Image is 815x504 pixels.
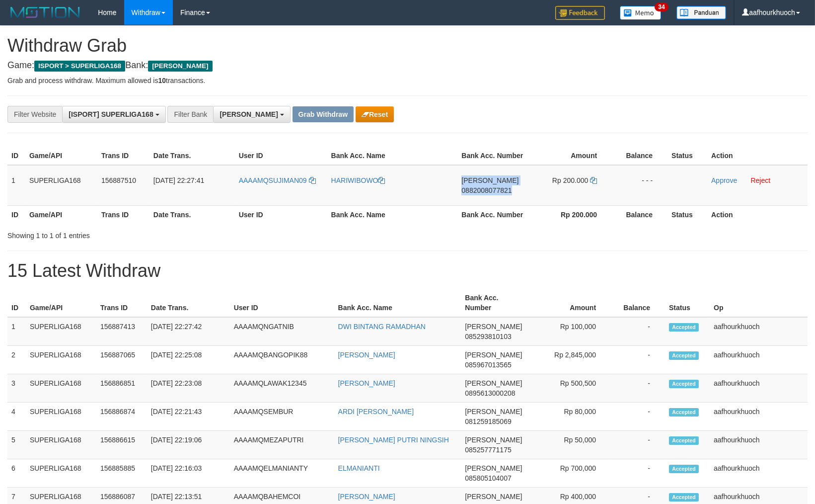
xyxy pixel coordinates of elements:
[7,205,25,224] th: ID
[710,459,808,488] td: aafhourkhuoch
[7,346,26,374] td: 2
[34,61,125,72] span: ISPORT > SUPERLIGA168
[612,147,667,165] th: Balance
[338,379,395,387] a: [PERSON_NAME]
[655,2,668,11] span: 34
[338,493,395,501] a: [PERSON_NAME]
[26,317,96,346] td: SUPERLIGA168
[530,346,611,374] td: Rp 2,845,000
[7,431,26,459] td: 5
[669,323,699,332] span: Accepted
[7,459,26,488] td: 6
[7,106,62,123] div: Filter Website
[611,431,665,459] td: -
[69,110,153,118] span: [ISPORT] SUPERLIGA168
[213,106,290,123] button: [PERSON_NAME]
[465,389,515,397] span: Copy 0895613000208 to clipboard
[620,6,662,20] img: Button%20Memo.svg
[710,346,808,374] td: aafhourkhuoch
[26,403,96,431] td: SUPERLIGA168
[530,374,611,403] td: Rp 500,500
[147,459,230,488] td: [DATE] 22:16:03
[7,5,83,20] img: MOTION_logo.png
[25,147,97,165] th: Game/API
[62,106,165,123] button: [ISPORT] SUPERLIGA168
[461,176,519,184] span: [PERSON_NAME]
[611,403,665,431] td: -
[457,205,528,224] th: Bank Acc. Number
[465,379,522,387] span: [PERSON_NAME]
[461,289,530,317] th: Bank Acc. Number
[465,361,511,369] span: Copy 085967013565 to clipboard
[327,147,458,165] th: Bank Acc. Name
[220,110,278,118] span: [PERSON_NAME]
[167,106,213,123] div: Filter Bank
[465,418,511,425] span: Copy 081259185069 to clipboard
[7,261,808,281] h1: 15 Latest Withdraw
[530,431,611,459] td: Rp 50,000
[26,346,96,374] td: SUPERLIGA168
[338,408,414,416] a: ARDI [PERSON_NAME]
[356,106,394,122] button: Reset
[710,431,808,459] td: aafhourkhuoch
[669,380,699,388] span: Accepted
[334,289,461,317] th: Bank Acc. Name
[230,346,334,374] td: AAAAMQBANGOPIK88
[669,436,699,445] span: Accepted
[149,147,235,165] th: Date Trans.
[465,446,511,454] span: Copy 085257771175 to clipboard
[611,317,665,346] td: -
[676,6,726,19] img: panduan.png
[235,147,327,165] th: User ID
[465,464,522,472] span: [PERSON_NAME]
[235,205,327,224] th: User ID
[147,317,230,346] td: [DATE] 22:27:42
[7,374,26,403] td: 3
[612,165,667,206] td: - - -
[147,403,230,431] td: [DATE] 22:21:43
[230,459,334,488] td: AAAAMQELMANIANTY
[230,317,334,346] td: AAAAMQNGATNIB
[465,333,511,340] span: Copy 085293810103 to clipboard
[158,77,166,84] strong: 10
[96,346,147,374] td: 156887065
[751,176,771,184] a: Reject
[590,176,597,184] a: Copy 200000 to clipboard
[530,403,611,431] td: Rp 80,000
[97,147,149,165] th: Trans ID
[293,106,354,122] button: Grab Withdraw
[26,374,96,403] td: SUPERLIGA168
[331,176,385,184] a: HARIWIBOWO
[555,6,605,20] img: Feedback.jpg
[530,289,611,317] th: Amount
[7,403,26,431] td: 4
[528,147,612,165] th: Amount
[669,408,699,417] span: Accepted
[667,205,707,224] th: Status
[7,147,25,165] th: ID
[7,317,26,346] td: 1
[707,147,808,165] th: Action
[230,289,334,317] th: User ID
[101,176,136,184] span: 156887510
[96,317,147,346] td: 156887413
[25,205,97,224] th: Game/API
[669,465,699,473] span: Accepted
[612,205,667,224] th: Balance
[611,374,665,403] td: -
[338,436,449,444] a: [PERSON_NAME] PUTRI NINGSIH
[153,176,204,184] span: [DATE] 22:27:41
[97,205,149,224] th: Trans ID
[96,459,147,488] td: 156885885
[461,186,512,194] span: Copy 0882008077821 to clipboard
[710,289,808,317] th: Op
[611,289,665,317] th: Balance
[26,289,96,317] th: Game/API
[7,76,808,85] p: Grab and process withdraw. Maximum allowed is transactions.
[338,351,395,359] a: [PERSON_NAME]
[7,36,808,56] h1: Withdraw Grab
[611,459,665,488] td: -
[669,351,699,360] span: Accepted
[96,374,147,403] td: 156886851
[147,431,230,459] td: [DATE] 22:19:06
